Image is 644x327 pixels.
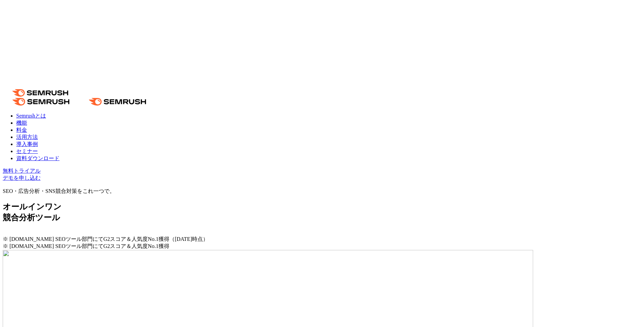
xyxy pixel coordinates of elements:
[3,175,41,181] a: デモを申し込む
[16,148,38,154] a: セミナー
[3,188,641,195] div: SEO・広告分析・SNS競合対策をこれ一つで。
[16,155,59,161] a: 資料ダウンロード
[3,243,641,250] div: ※ [DOMAIN_NAME] SEOツール部門にてG2スコア＆人気度No.1獲得
[16,134,38,140] a: 活用方法
[16,120,27,126] a: 機能
[3,201,641,223] h1: オールインワン 競合分析ツール
[3,236,641,243] div: ※ [DOMAIN_NAME] SEOツール部門にてG2スコア＆人気度No.1獲得（[DATE]時点）
[16,127,27,133] a: 料金
[16,141,38,147] a: 導入事例
[16,113,46,119] a: Semrushとは
[3,168,41,174] a: 無料トライアル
